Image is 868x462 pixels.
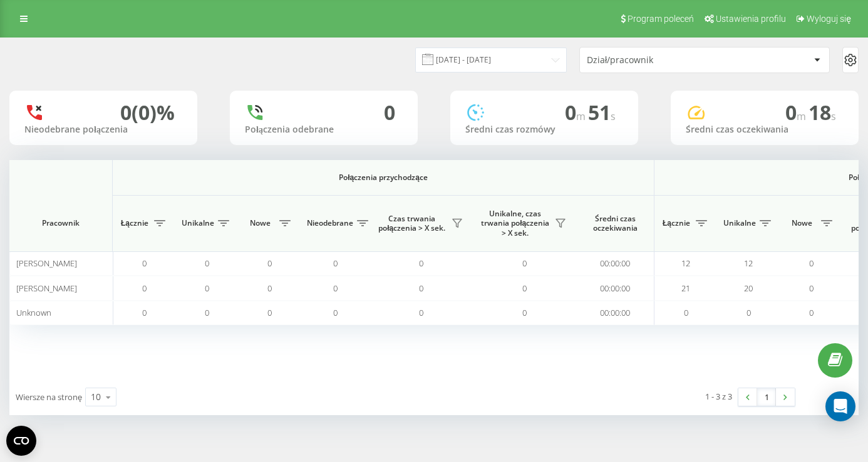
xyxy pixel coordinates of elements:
span: 0 [205,307,209,318]
span: s [611,109,616,123]
span: Ustawienia profilu [716,14,786,24]
div: Open Intercom Messenger [825,391,855,421]
span: Pracownik [20,218,101,228]
div: Połączenia odebrane [245,124,403,135]
span: 12 [744,258,753,269]
button: Open CMP widget [6,426,36,456]
span: 0 [522,283,527,294]
span: 12 [681,258,690,269]
span: Unknown [16,307,51,318]
span: 0 [419,283,423,294]
span: Unikalne [182,218,214,228]
span: 0 [142,307,147,318]
div: 0 [384,101,395,124]
span: 21 [681,283,690,294]
span: Wiersze na stronę [16,391,82,403]
span: 0 [684,307,688,318]
div: Nieodebrane połączenia [24,124,182,135]
span: 0 [267,283,272,294]
span: m [797,109,809,123]
td: 00:00:00 [576,276,654,300]
span: 0 [419,258,423,269]
span: Łącznie [661,218,692,228]
div: 10 [91,391,101,403]
span: 20 [744,283,753,294]
span: Łącznie [119,218,150,228]
span: 0 [809,258,814,269]
span: 0 [522,258,527,269]
span: 0 [419,307,423,318]
span: Czas trwania połączenia > X sek. [376,214,448,233]
span: Nowe [244,218,276,228]
div: 0 (0)% [120,101,175,124]
span: 51 [588,99,616,126]
td: 00:00:00 [576,251,654,276]
span: Unikalne, czas trwania połączenia > X sek. [479,209,551,238]
span: 0 [142,283,147,294]
span: 0 [747,307,751,318]
div: Średni czas oczekiwania [686,124,844,135]
span: 0 [205,283,209,294]
span: Nieodebrane [307,218,353,228]
div: 1 - 3 z 3 [705,390,732,403]
span: 0 [333,258,338,269]
span: m [576,109,588,123]
div: Dział/pracownik [587,55,736,66]
td: 00:00:00 [576,301,654,325]
span: Unikalne [723,218,756,228]
span: Średni czas oczekiwania [586,214,644,233]
span: 0 [785,99,809,126]
span: 0 [565,99,588,126]
span: Połączenia przychodzące [145,173,621,183]
span: 0 [809,283,814,294]
span: 0 [522,307,527,318]
span: 0 [267,258,272,269]
span: 0 [205,258,209,269]
span: 0 [267,307,272,318]
span: 0 [333,283,338,294]
span: 18 [809,99,836,126]
span: 0 [333,307,338,318]
span: Wyloguj się [807,14,851,24]
span: 0 [809,307,814,318]
div: Średni czas rozmówy [465,124,623,135]
span: 0 [142,258,147,269]
a: 1 [757,388,776,406]
span: Program poleceń [628,14,694,24]
span: [PERSON_NAME] [16,258,77,269]
span: s [831,109,836,123]
span: [PERSON_NAME] [16,283,77,294]
span: Nowe [786,218,817,228]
